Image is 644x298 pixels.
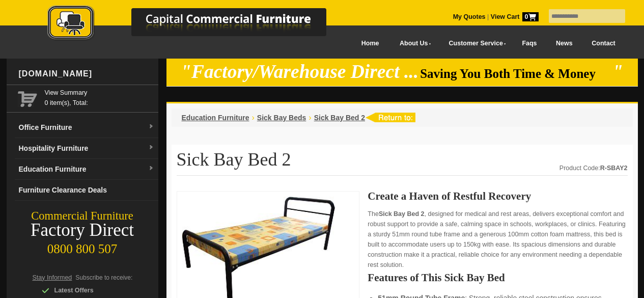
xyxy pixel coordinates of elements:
[45,88,154,106] span: 0 item(s), Total:
[252,113,255,123] li: ›
[546,32,582,55] a: News
[75,274,132,281] span: Subscribe to receive:
[148,166,154,172] img: dropdown
[42,285,138,295] div: Latest Offers
[612,61,623,82] em: "
[182,114,249,122] a: Education Furniture
[7,223,158,237] div: Factory Direct
[19,5,376,42] img: Capital Commercial Furniture Logo
[15,117,158,138] a: Office Furnituredropdown
[15,180,158,201] a: Furniture Clearance Deals
[177,150,628,176] h1: Sick Bay Bed 2
[314,114,365,122] a: Sick Bay Bed 2
[522,12,539,21] span: 0
[491,13,539,20] strong: View Cart
[15,138,158,159] a: Hospitality Furnituredropdown
[33,274,72,281] span: Stay Informed
[379,210,425,218] strong: Sick Bay Bed 2
[7,237,158,256] div: 0800 800 507
[7,209,158,223] div: Commercial Furniture
[148,145,154,151] img: dropdown
[181,61,418,82] em: "Factory/Warehouse Direct ...
[368,209,627,270] p: The , designed for medical and rest areas, delivers exceptional comfort and robust support to pro...
[582,32,625,55] a: Contact
[368,191,627,201] h2: Create a Haven of Restful Recovery
[513,32,547,55] a: Faqs
[388,32,437,55] a: About Us
[420,67,611,80] span: Saving You Both Time & Money
[453,13,486,20] a: My Quotes
[15,59,158,89] div: [DOMAIN_NAME]
[600,165,628,172] strong: R-SBAY2
[365,113,415,122] img: return to
[559,163,628,173] div: Product Code:
[257,114,306,122] a: Sick Bay Beds
[437,32,512,55] a: Customer Service
[15,159,158,180] a: Education Furnituredropdown
[309,113,311,123] li: ›
[19,5,376,45] a: Capital Commercial Furniture Logo
[368,273,627,283] h2: Features of This Sick Bay Bed
[489,13,538,20] a: View Cart0
[45,88,154,98] a: View Summary
[148,124,154,130] img: dropdown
